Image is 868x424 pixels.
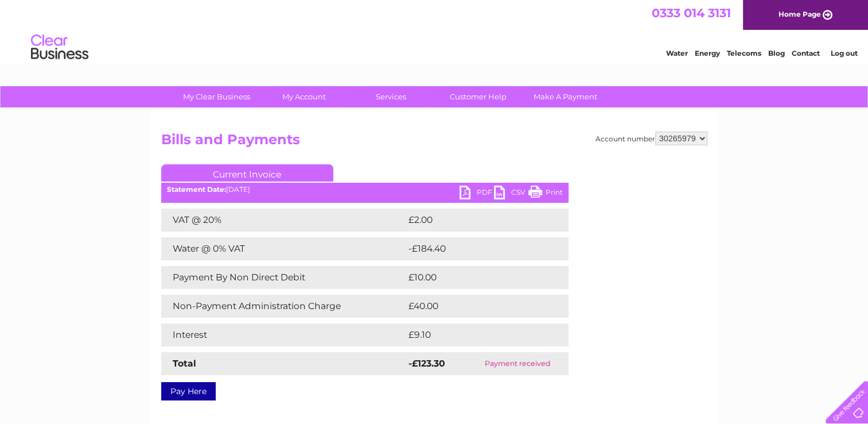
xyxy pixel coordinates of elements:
div: Account number [595,132,707,145]
a: My Account [256,86,351,107]
div: [DATE] [161,186,569,194]
td: £10.00 [406,266,545,289]
strong: -£123.30 [408,358,445,369]
td: £2.00 [406,209,542,232]
td: £9.10 [406,323,541,346]
a: Customer Help [431,86,526,107]
div: Clear Business is a trading name of Verastar Limited (registered in [GEOGRAPHIC_DATA] No. 3667643... [164,6,706,56]
strong: Total [173,358,196,369]
td: £40.00 [406,295,546,318]
a: CSV [494,186,528,202]
td: Payment By Non Direct Debit [161,266,406,289]
a: Contact [792,49,820,57]
a: Current Invoice [161,164,333,182]
a: PDF [460,186,494,202]
td: Water @ 0% VAT [161,237,406,260]
a: Energy [695,49,720,57]
h2: Bills and Payments [161,132,707,153]
td: Non-Payment Administration Charge [161,295,406,318]
b: Statement Date: [167,185,226,194]
a: 0333 014 3131 [652,6,731,20]
a: Water [666,49,688,57]
a: Services [344,86,438,107]
img: logo.png [30,30,89,65]
td: Payment received [466,352,569,375]
a: Print [528,186,563,202]
a: Telecoms [727,49,761,57]
a: Pay Here [161,382,216,400]
a: Log out [830,49,857,57]
td: Interest [161,323,406,346]
a: Blog [768,49,785,57]
a: Make A Payment [518,86,613,107]
a: My Clear Business [169,86,264,107]
td: -£184.40 [406,237,550,260]
td: VAT @ 20% [161,209,406,232]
